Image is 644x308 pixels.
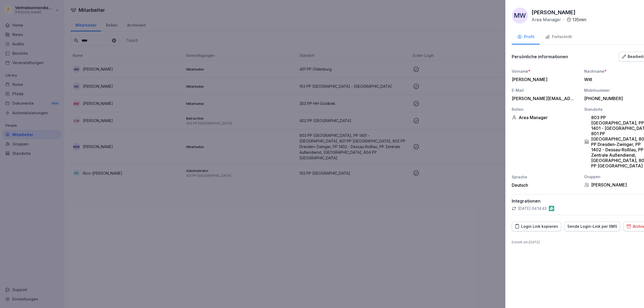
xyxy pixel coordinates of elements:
[532,8,576,16] p: [PERSON_NAME]
[532,16,586,23] div: ·
[572,16,586,23] p: 135 min
[512,77,576,82] div: [PERSON_NAME]
[515,223,558,229] div: Login Link kopieren
[512,68,579,74] div: Vorname
[532,16,561,23] p: Area Manager
[512,8,528,24] div: MW
[518,206,547,211] p: [DATE] 04:14:43
[512,182,579,188] div: Deutsch
[512,96,576,101] div: [PERSON_NAME][EMAIL_ADDRESS][DOMAIN_NAME]
[512,30,540,45] button: Profil
[567,223,617,229] div: Sende Login-Link per SMS
[517,34,534,40] div: Profil
[512,54,568,59] p: Persönliche informationen
[512,107,579,112] div: Rollen
[512,115,579,120] div: Area Manager
[512,87,579,93] div: E-Mail
[549,206,554,211] img: gastromatic.png
[512,222,561,231] button: Login Link kopieren
[545,34,572,40] div: Fortschritt
[512,174,579,180] div: Sprache
[564,222,620,231] button: Sende Login-Link per SMS
[540,30,577,45] button: Fortschritt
